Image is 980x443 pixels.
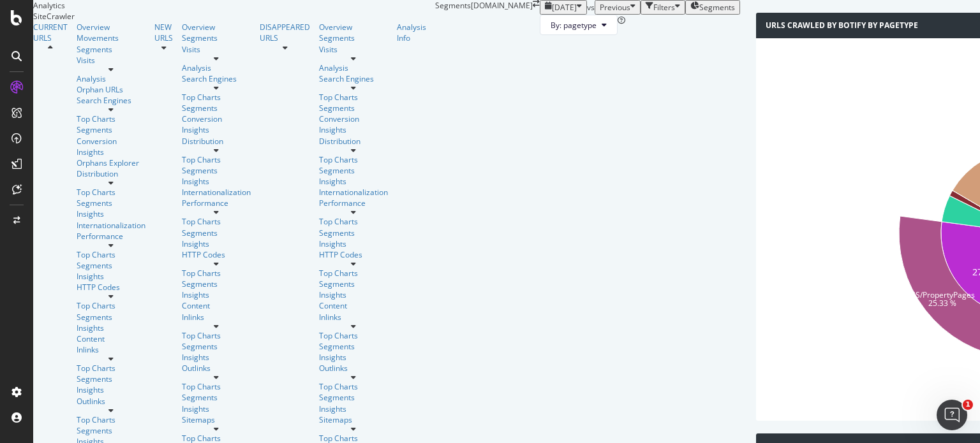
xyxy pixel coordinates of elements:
div: Outlinks [319,363,388,374]
div: Insights [182,238,251,249]
a: Inlinks [182,312,251,323]
a: Segments [77,312,145,323]
a: Top Charts [77,300,145,311]
div: Top Charts [77,414,145,425]
a: Insights [77,323,145,333]
a: Sitemaps [182,414,251,425]
div: NEW URLS [154,22,173,43]
div: Top Charts [319,216,388,227]
a: Analysis [319,62,388,73]
div: Insights [77,208,145,219]
div: Internationalization [319,187,388,198]
span: Segments [699,2,735,13]
a: Insights [182,289,251,300]
a: Top Charts [77,363,145,374]
h4: URLs Crawled By Botify By pagetype [766,19,918,32]
a: Visits [319,44,388,55]
div: Internationalization [77,220,145,231]
a: Outlinks [182,363,251,374]
div: DISAPPEARED URLS [260,22,310,43]
a: Top Charts [319,92,388,103]
div: Segments [77,260,145,271]
a: Top Charts [77,187,145,198]
a: Movements [77,33,145,43]
a: Search Engines [77,95,145,106]
a: Analysis [77,73,145,84]
div: Top Charts [319,154,388,165]
a: Segments [182,228,251,238]
div: Performance [182,198,251,208]
a: Inlinks [319,312,388,323]
a: Visits [182,44,251,55]
div: Insights [182,176,251,187]
a: Segments [182,103,251,113]
a: Insights [77,271,145,282]
div: Content [182,300,251,311]
a: Segments [319,392,388,403]
div: Analysis [182,62,251,73]
a: Inlinks [77,344,145,355]
div: Content [77,333,145,344]
span: Previous [600,2,630,13]
a: Segments [319,279,388,289]
div: Conversion [319,113,388,124]
div: Insights [77,147,145,157]
a: Insights [319,176,388,187]
a: CURRENT URLS [33,22,68,43]
div: Top Charts [182,216,251,227]
div: Insights [319,403,388,414]
div: Segments [319,33,388,43]
div: Overview [319,22,388,33]
a: Overview [77,22,145,33]
a: Search Engines [319,73,388,84]
a: Top Charts [319,381,388,392]
a: Segments [182,341,251,352]
div: HTTP Codes [319,249,388,260]
a: Segments [182,165,251,176]
a: Segments [182,33,251,43]
a: Segments [319,165,388,176]
div: Distribution [319,136,388,147]
a: Top Charts [182,381,251,392]
a: Insights [319,352,388,363]
div: Performance [77,231,145,242]
a: Top Charts [182,330,251,341]
div: Segments [77,44,145,55]
div: Search Engines [182,73,251,84]
div: Sitemaps [319,414,388,425]
a: Orphan URLs [77,84,145,95]
a: Conversion [77,136,145,147]
span: 1 [963,400,973,410]
div: Filters [653,2,675,13]
a: Segments [319,103,388,113]
a: Top Charts [77,113,145,124]
button: By: pagetype [540,15,618,35]
a: Segments [77,124,145,135]
a: Insights [182,352,251,363]
a: Segments [319,341,388,352]
div: Top Charts [182,154,251,165]
div: Insights [77,384,145,395]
